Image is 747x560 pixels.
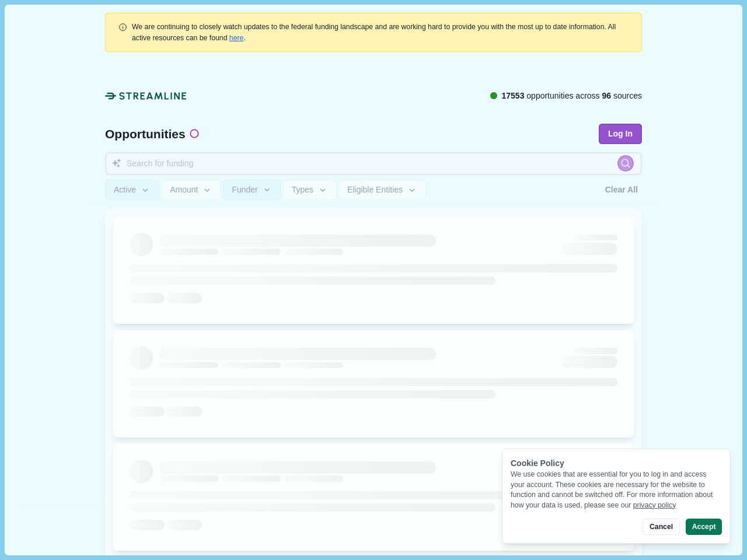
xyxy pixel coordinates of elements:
span: 96 [602,91,612,100]
span: Amount [170,185,198,195]
span: Funder [232,185,257,195]
button: Accept [686,519,722,535]
span: We are continuing to closely watch updates to the federal funding landscape and are working hard ... [132,23,616,41]
button: Log In [599,124,642,144]
div: . [132,22,629,43]
button: Cancel [643,519,679,535]
button: Amount [161,180,221,200]
div: We use cookies that are essential for you to log in and access your account. These cookies are ne... [511,470,722,510]
a: privacy policy [633,501,676,509]
button: Active [105,180,159,200]
span: Opportunities [105,128,186,140]
a: here [229,34,244,42]
button: Types [283,180,337,200]
span: Types [292,185,313,195]
span: Cookie Policy [511,459,564,468]
input: Search for funding [105,152,642,175]
span: Eligible Entities [347,185,403,195]
button: Clear All [601,180,642,200]
button: Eligible Entities [338,180,425,200]
span: opportunities across sources [501,90,642,102]
span: 17553 [501,91,524,100]
span: Active [114,185,136,195]
button: Funder [223,180,281,200]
